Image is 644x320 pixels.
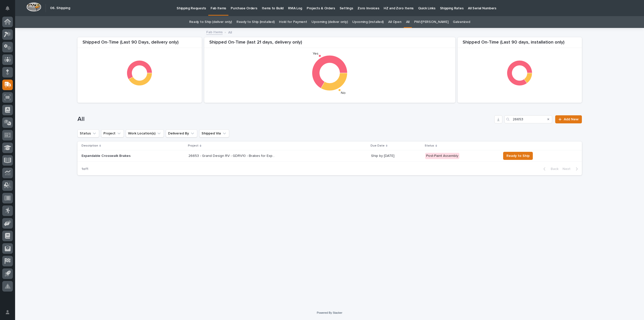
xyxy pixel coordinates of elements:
[101,129,124,137] button: Project
[352,16,384,28] a: Upcoming (installed)
[2,3,13,14] button: Notifications
[126,129,164,137] button: Work Location(s)
[425,153,459,159] div: Post-Paint Assembly
[199,129,229,137] button: Shipped Via
[560,167,582,171] button: Next
[77,116,493,123] h1: All
[503,152,533,160] button: Ready to Ship
[371,154,421,158] p: Ship by [DATE]
[6,6,13,14] div: Notifications
[414,16,449,28] a: PWI/[PERSON_NAME]
[564,118,579,121] span: Add New
[188,153,277,158] p: 26653 - Grand Design RV - GDRV10 - Brakes for Expandable Crosswalks
[341,91,346,95] text: No
[388,16,401,28] a: All Open
[506,153,530,159] span: Ready to Ship
[371,143,385,149] p: Due Date
[189,16,232,28] a: Ready to Ship (deliver only)
[204,40,455,48] div: Shipped On-Time (last 21 days, delivery only)
[236,16,274,28] a: Ready to Ship (installed)
[228,29,232,35] p: All
[82,143,98,149] p: Description
[453,16,470,28] a: Galvanized
[279,16,307,28] a: Hold for Payment
[77,129,99,137] button: Status
[50,6,70,10] h2: 06. Shipping
[504,115,552,123] input: Search
[82,154,170,158] p: Expandable Crosswalk Brakes
[313,52,318,55] text: Yes
[562,167,574,171] span: Next
[77,40,202,48] div: Shipped On-Time (Last 90 Days, delivery only)
[317,311,342,314] a: Powered By Stacker
[548,167,558,171] span: Back
[555,115,582,123] a: Add New
[406,16,410,28] a: All
[311,16,348,28] a: Upcoming (deliver only)
[166,129,197,137] button: Delivered By
[425,143,434,149] p: Status
[77,150,582,162] tr: Expandable Crosswalk Brakes26653 - Grand Design RV - GDRV10 - Brakes for Expandable Crosswalks266...
[539,167,560,171] button: Back
[206,29,223,35] a: Fab Items
[26,2,41,12] img: Workspace Logo
[188,143,198,149] p: Project
[458,40,582,48] div: Shipped On-Time (Last 90 days, installation only)
[77,163,92,175] p: 1 of 1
